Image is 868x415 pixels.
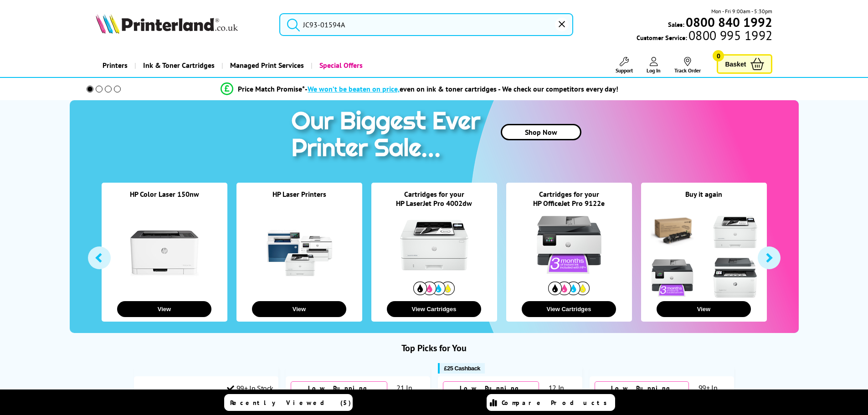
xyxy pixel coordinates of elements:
button: £25 Cashback [438,363,485,374]
a: HP OfficeJet Pro 9122e [533,199,605,208]
div: 21 In Stock [387,383,426,401]
img: Printerland Logo [96,14,238,34]
img: printer sale [287,100,490,172]
a: Support [616,57,633,74]
a: Printers [96,54,134,77]
a: Managed Print Services [221,54,311,77]
a: Special Offers [311,54,370,77]
span: Sales: [668,20,684,29]
div: 99+ In Stock [689,383,729,401]
div: - even on ink & toner cartridges - We check our competitors every day! [305,84,618,93]
span: Recently Viewed (5) [230,399,351,407]
div: Low Running Costs [291,381,387,403]
b: 0800 840 1992 [686,14,772,31]
div: Low Running Costs [443,381,539,403]
a: 0800 840 1992 [684,18,772,26]
span: Mon - Fri 9:00am - 5:30pm [711,7,772,15]
a: Compare Products [487,394,615,411]
div: 12 In Stock [539,383,577,401]
div: Cartridges for your [371,190,497,199]
button: View Cartridges [522,301,616,317]
span: Basket [725,58,746,70]
a: HP Laser Printers [272,190,326,199]
div: Low Running Costs [595,381,689,403]
span: £25 Cashback [444,365,480,372]
span: Log In [647,67,661,74]
button: View [252,301,346,317]
span: 0800 995 1992 [687,31,772,40]
button: View Cartridges [387,301,481,317]
span: Ink & Toner Cartridges [143,54,215,77]
a: Shop Now [501,124,581,140]
span: Compare Products [502,399,612,407]
button: View [117,301,211,317]
span: Customer Service: [637,31,772,42]
a: Ink & Toner Cartridges [134,54,221,77]
li: modal_Promise [74,81,765,97]
a: HP LaserJet Pro 4002dw [396,199,472,208]
span: 0 [713,50,724,61]
a: Log In [647,57,661,74]
a: HP Color Laser 150nw [130,190,199,199]
a: Basket 0 [717,54,772,74]
span: Price Match Promise* [238,84,305,93]
span: We won’t be beaten on price, [308,84,400,93]
a: Recently Viewed (5) [224,394,353,411]
div: 99+ In Stock [227,384,273,393]
div: Cartridges for your [506,190,632,199]
a: Track Order [674,57,701,74]
span: Support [616,67,633,74]
button: View [657,301,751,317]
a: Buy it again [685,190,722,199]
a: Printerland Logo [96,14,268,36]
